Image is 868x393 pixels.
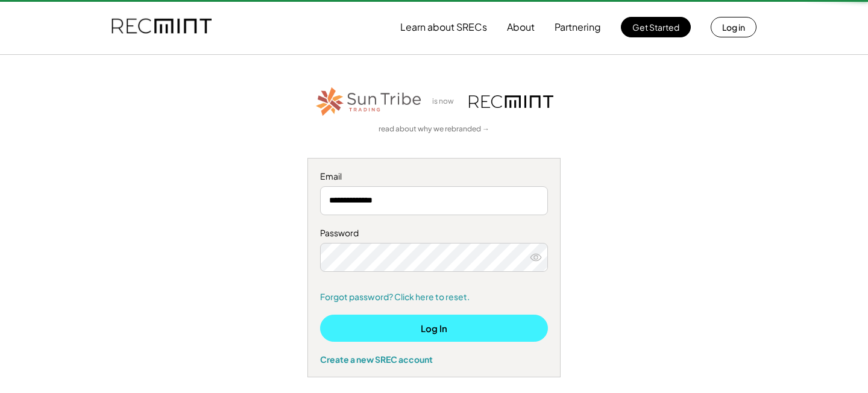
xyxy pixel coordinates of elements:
[315,85,423,118] img: STT_Horizontal_Logo%2B-%2BColor.png
[711,17,756,37] button: Log in
[112,7,212,48] img: recmint-logotype%403x.png
[379,124,489,134] a: read about why we rebranded →
[621,17,691,37] button: Get Started
[320,227,548,239] div: Password
[469,95,553,108] img: recmint-logotype%403x.png
[400,15,487,39] button: Learn about SRECs
[320,315,548,342] button: Log In
[429,96,463,107] div: is now
[320,291,548,303] a: Forgot password? Click here to reset.
[507,15,535,39] button: About
[320,171,548,183] div: Email
[555,15,601,39] button: Partnering
[320,354,548,365] div: Create a new SREC account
